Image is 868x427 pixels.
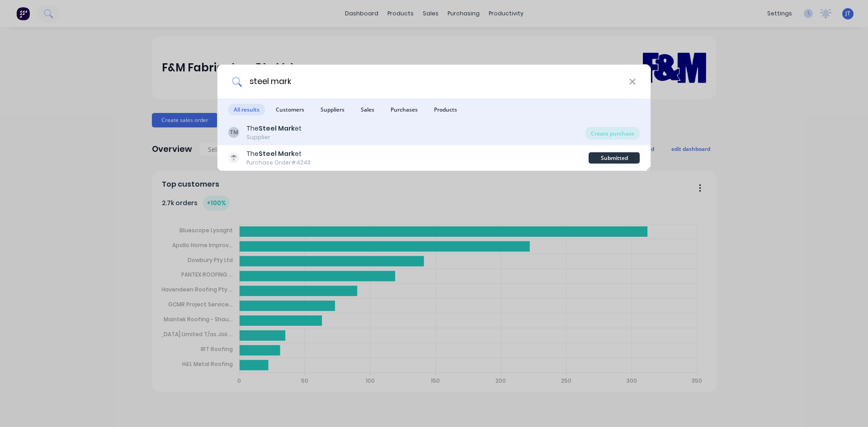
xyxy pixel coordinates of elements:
[429,104,462,115] span: Products
[315,104,350,115] span: Suppliers
[246,133,302,141] div: Supplier
[259,124,295,133] b: Steel Mark
[259,149,295,158] b: Steel Mark
[242,65,629,99] input: Start typing a customer or supplier name to create a new order...
[246,159,311,167] div: Purchase Order #4243
[270,104,310,115] span: Customers
[246,149,311,159] div: The et
[589,152,640,164] div: Submitted
[228,127,239,138] div: TM
[585,127,640,140] div: Create purchase
[355,104,380,115] span: Sales
[385,104,423,115] span: Purchases
[246,124,302,133] div: The et
[228,104,265,115] span: All results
